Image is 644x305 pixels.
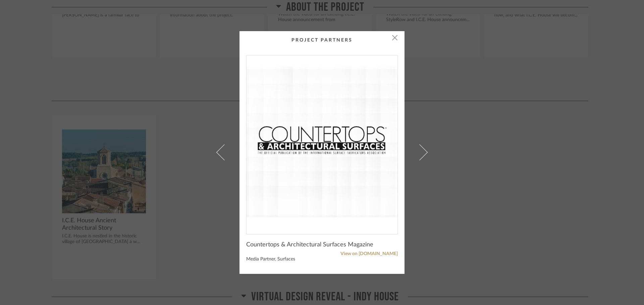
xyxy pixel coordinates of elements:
div: Media Partner, Surfaces [246,257,398,262]
img: b3506cec-78c6-489e-98eb-6cba761f0195_1000x1000.jpg [247,56,397,229]
div: 0 [247,56,397,229]
a: View on [DOMAIN_NAME] [246,251,398,257]
button: Close [388,31,401,45]
span: Countertops & Architectural Surfaces Magazine [246,241,373,248]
